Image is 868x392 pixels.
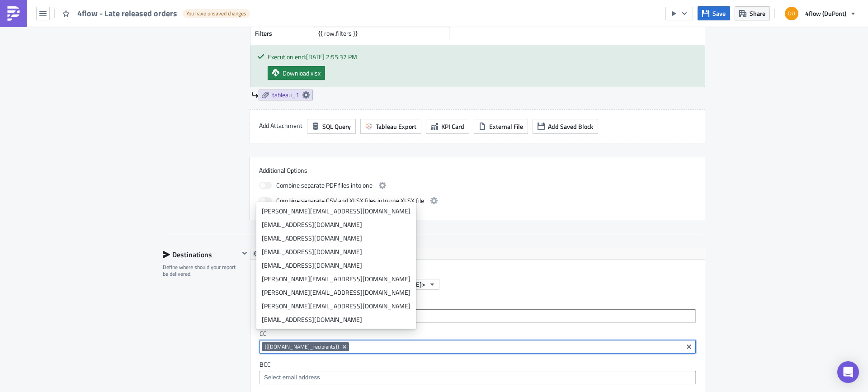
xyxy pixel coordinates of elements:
[268,52,698,61] div: Execution end: [DATE] 2:55:37 PM
[77,8,178,19] span: 4flow - Late released orders
[6,6,21,21] img: PushMetrics
[837,361,859,383] div: Open Intercom Messenger
[262,315,410,324] div: [EMAIL_ADDRESS][DOMAIN_NAME]
[805,9,846,18] span: 4flow (DuPont)
[272,91,299,99] span: tableau_1
[276,195,424,206] span: Combine separate CSV and XLSX files into one XLSX file
[548,122,593,131] span: Add Saved Block
[186,10,246,17] span: You have unsaved changes
[307,119,356,134] button: SQL Query
[259,166,696,175] label: Additional Options
[262,234,410,243] div: [EMAIL_ADDRESS][DOMAIN_NAME]
[259,119,302,132] label: Add Attachment
[256,202,416,329] ul: selectable options
[259,330,696,338] label: CC
[533,119,598,134] button: Add Saved Block
[163,248,239,261] div: Destinations
[441,122,464,131] span: KPI Card
[262,261,410,270] div: [EMAIL_ADDRESS][DOMAIN_NAME]
[779,4,861,24] button: 4flow (DuPont)
[163,264,239,278] div: Define where should your report be delivered.
[262,207,410,216] div: [PERSON_NAME][EMAIL_ADDRESS][DOMAIN_NAME]
[341,342,349,351] button: Remove Tag
[322,122,351,131] span: SQL Query
[426,119,469,134] button: KPI Card
[750,9,765,18] span: Share
[276,180,373,191] span: Combine separate PDF files into one
[255,27,309,40] label: Filters
[735,6,770,20] button: Share
[259,90,313,100] a: tableau_1
[239,248,250,259] button: Hide content
[698,6,730,20] button: Save
[283,68,321,78] span: Download xlsx
[262,247,410,256] div: [EMAIL_ADDRESS][DOMAIN_NAME]
[262,274,410,283] div: [PERSON_NAME][EMAIL_ADDRESS][DOMAIN_NAME]
[712,9,726,18] span: Save
[264,343,339,350] span: {{[DOMAIN_NAME]_recipients}}
[314,27,449,40] input: Filter1=Value1&...
[268,66,325,80] a: Download xlsx
[262,220,410,229] div: [EMAIL_ADDRESS][DOMAIN_NAME]
[360,119,421,134] button: Tableau Export
[489,122,523,131] span: External File
[262,373,693,382] input: Select em ail add ress
[474,119,528,134] button: External File
[262,288,410,297] div: [PERSON_NAME][EMAIL_ADDRESS][DOMAIN_NAME]
[259,360,696,368] label: BCC
[784,6,799,21] img: Avatar
[684,341,694,352] button: Clear selected items
[250,248,382,259] button: Default Pushmetrics SMTP Integration
[262,312,693,321] input: Select em ail add ress
[4,4,432,11] body: Rich Text Area. Press ALT-0 for help.
[262,302,410,311] div: [PERSON_NAME][EMAIL_ADDRESS][DOMAIN_NAME]
[259,299,696,307] label: To
[259,269,705,277] label: From
[376,122,416,131] span: Tableau Export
